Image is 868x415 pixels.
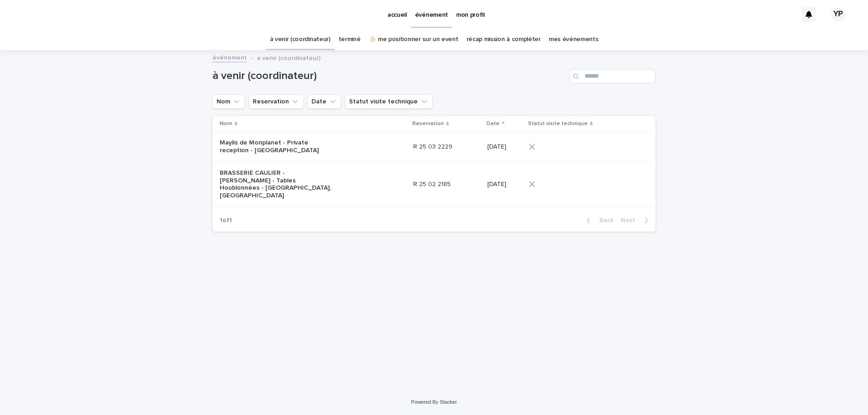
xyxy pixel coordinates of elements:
[487,143,522,151] p: [DATE]
[831,7,845,22] div: YP
[411,399,457,405] a: Powered By Stacker
[339,29,361,50] a: terminé
[579,216,617,224] button: Back
[570,69,656,84] input: Search
[345,94,433,109] button: Statut visite technique
[549,29,599,50] a: mes événements
[413,141,454,151] p: R 25 03 2229
[212,94,245,109] button: Nom
[369,29,458,50] a: ✋🏻 me positionner sur un event
[220,139,333,154] p: Maylis de Monplanet - Private reception - [GEOGRAPHIC_DATA]
[617,216,656,224] button: Next
[18,5,106,23] img: Ls34BcGeRexTGTNfXpUC
[307,94,341,109] button: Date
[212,52,247,62] a: événement
[220,119,232,129] p: Nom
[467,29,541,50] a: récap mission à compléter
[594,217,613,224] span: Back
[212,132,656,162] tr: Maylis de Monplanet - Private reception - [GEOGRAPHIC_DATA]R 25 03 2229R 25 03 2229 [DATE]
[486,119,500,129] p: Date
[249,94,304,109] button: Reservation
[212,210,239,232] p: 1 of 1
[528,119,588,129] p: Statut visite technique
[413,179,453,188] p: R 25 02 2185
[220,169,333,200] p: BRASSERIE CAULIER - [PERSON_NAME] - Tables Houblonnées - [GEOGRAPHIC_DATA], [GEOGRAPHIC_DATA]
[621,217,641,224] span: Next
[212,162,656,207] tr: BRASSERIE CAULIER - [PERSON_NAME] - Tables Houblonnées - [GEOGRAPHIC_DATA], [GEOGRAPHIC_DATA]R 25...
[270,29,330,50] a: à venir (coordinateur)
[412,119,444,129] p: Reservation
[257,52,321,62] p: à venir (coordinateur)
[487,181,522,188] p: [DATE]
[212,70,566,83] h1: à venir (coordinateur)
